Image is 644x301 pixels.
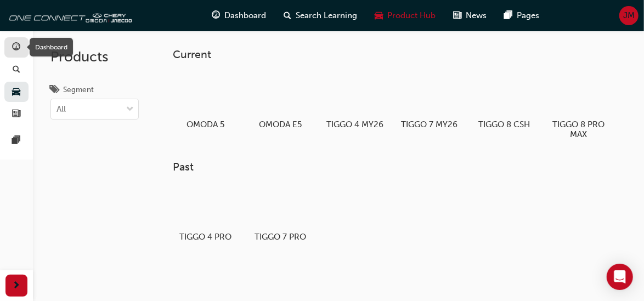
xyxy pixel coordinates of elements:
[173,161,626,173] h3: Past
[397,70,462,133] a: TIGGO 7 MY26
[546,70,612,143] a: TIGGO 8 PRO MAX
[13,110,21,120] span: news-icon
[173,70,239,133] a: OMODA 5
[475,120,533,129] h5: TIGGO 8 CSH
[50,86,59,95] span: tags-icon
[126,103,134,117] span: down-icon
[623,9,635,22] span: JM
[495,4,548,27] a: pages-iconPages
[550,120,607,139] h5: TIGGO 8 PRO MAX
[13,87,21,97] span: car-icon
[400,120,458,129] h5: TIGGO 7 MY26
[13,65,20,75] span: search-icon
[50,48,139,66] h2: Products
[453,9,461,22] span: news-icon
[13,43,21,53] span: guage-icon
[13,279,21,293] span: next-icon
[63,84,94,95] div: Segment
[173,183,239,246] a: TIGGO 4 PRO
[517,9,539,22] span: Pages
[5,4,132,26] img: oneconnect
[275,4,366,27] a: search-iconSearch Learning
[284,9,291,22] span: search-icon
[177,232,234,242] h5: TIGGO 4 PRO
[607,264,633,290] div: Open Intercom Messenger
[375,9,383,22] span: car-icon
[247,70,313,133] a: OMODA E5
[322,70,388,133] a: TIGGO 4 MY26
[471,70,537,133] a: TIGGO 8 CSH
[212,9,220,22] span: guage-icon
[619,6,639,25] button: JM
[57,103,66,116] div: All
[13,136,21,146] span: pages-icon
[366,4,444,27] a: car-iconProduct Hub
[466,9,487,22] span: News
[203,4,275,27] a: guage-iconDashboard
[296,9,357,22] span: Search Learning
[387,9,436,22] span: Product Hub
[247,183,313,246] a: TIGGO 7 PRO
[224,9,266,22] span: Dashboard
[173,48,626,61] h3: Current
[30,38,73,56] div: Dashboard
[177,120,234,129] h5: OMODA 5
[444,4,495,27] a: news-iconNews
[251,120,309,129] h5: OMODA E5
[326,120,383,129] h5: TIGGO 4 MY26
[251,232,309,242] h5: TIGGO 7 PRO
[504,9,512,22] span: pages-icon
